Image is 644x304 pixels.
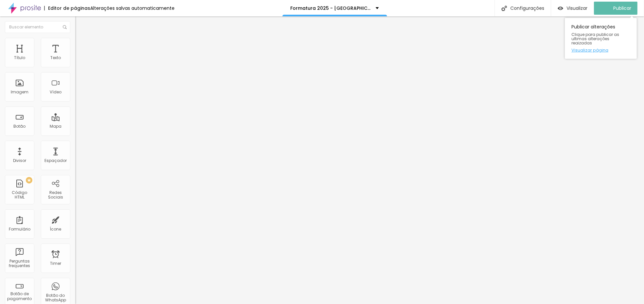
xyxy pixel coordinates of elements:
div: Código HTML [7,190,32,200]
img: Icone [63,25,67,29]
span: Visualizar [567,6,587,11]
div: Botão do WhatsApp [42,293,68,303]
div: Botão [14,124,26,129]
img: Icone [501,6,507,11]
div: Redes Sociais [42,190,68,200]
div: Divisor [13,158,26,163]
div: Título [14,56,25,60]
div: Imagem [11,90,28,94]
div: Espaçador [44,158,67,163]
div: Ícone [50,227,61,232]
p: Formatura 2025 - [GEOGRAPHIC_DATA] e 5º ano [291,6,371,10]
div: Perguntas frequentes [7,259,32,268]
div: Texto [50,56,61,60]
div: Botão de pagamento [7,292,32,301]
div: Alterações salvas automaticamente [90,6,175,10]
button: Visualizar [551,2,594,15]
span: Publicar [613,6,631,11]
div: Publicar alterações [565,18,637,59]
div: Editor de páginas [44,6,90,10]
div: Timer [50,261,61,266]
input: Buscar elemento [5,21,70,33]
span: Clique para publicar as ultimas alterações reaizadas [571,32,630,45]
iframe: Editor [75,16,644,304]
div: Mapa [50,124,61,129]
img: view-1.svg [558,6,563,11]
button: Publicar [594,2,637,15]
a: Visualizar página [571,48,630,52]
div: Formulário [9,227,30,232]
div: Vídeo [50,90,61,94]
